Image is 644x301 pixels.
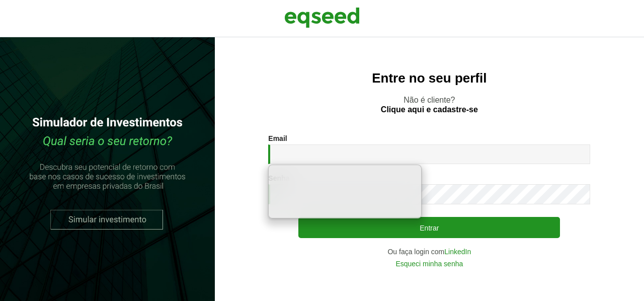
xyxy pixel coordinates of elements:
[268,248,590,255] div: Ou faça login com
[381,106,478,114] a: Clique aqui e cadastre-se
[235,95,624,114] p: Não é cliente?
[298,217,560,238] button: Entrar
[395,260,463,267] a: Esqueci minha senha
[235,71,624,86] h2: Entre no seu perfil
[284,5,360,30] img: EqSeed Logo
[268,135,287,142] label: Email
[444,248,471,255] a: LinkedIn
